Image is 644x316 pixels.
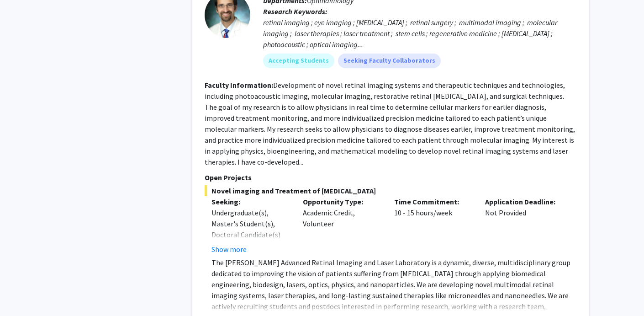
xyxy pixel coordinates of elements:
b: Research Keywords: [263,7,327,16]
div: Academic Credit, Volunteer [296,196,387,255]
p: Open Projects [205,172,576,183]
b: Faculty Information: [205,80,273,90]
iframe: Chat [7,275,39,309]
p: Time Commitment: [394,196,472,207]
mat-chip: Seeking Faculty Collaborators [338,54,441,68]
fg-read-more: Development of novel retinal imaging systems and therapeutic techniques and technologies, includi... [205,80,575,166]
div: 10 - 15 hours/week [387,196,479,255]
div: Not Provided [478,196,570,255]
div: retinal imaging ; eye imaging ; [MEDICAL_DATA] ; retinal surgery ; multimodal imaging ; molecular... [263,17,576,50]
p: Opportunity Type: [303,196,380,207]
mat-chip: Accepting Students [263,54,334,68]
p: Application Deadline: [485,196,563,207]
button: Show more [211,244,247,255]
p: Seeking: [211,196,289,207]
span: Novel imaging and Treatment of [MEDICAL_DATA] [205,185,576,196]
